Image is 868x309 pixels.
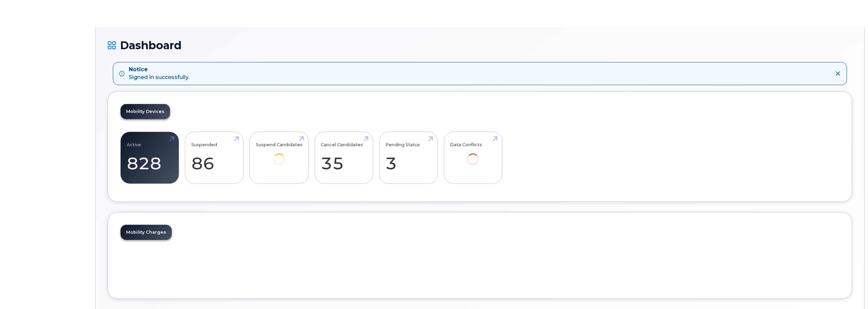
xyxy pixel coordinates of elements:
div: Signed in successfully. [129,66,189,81]
a: Pending Status 3 [385,135,431,180]
strong: Notice [129,66,189,74]
a: Suspend Candidates [256,135,302,174]
a: Mobility Charges [121,225,172,240]
a: Suspended 86 [191,135,237,180]
a: Active 828 [127,135,173,180]
a: Cancel Candidates 35 [321,135,367,180]
a: Mobility Devices [121,104,170,119]
h1: Dashboard [108,39,852,51]
a: Data Conflicts [450,135,496,174]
